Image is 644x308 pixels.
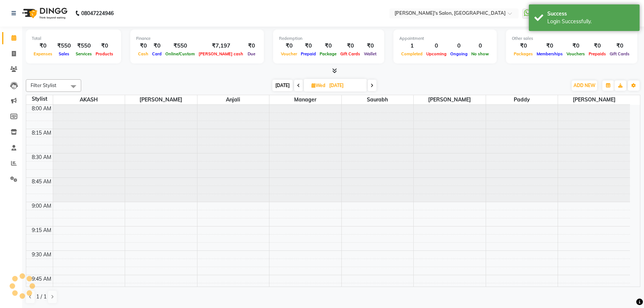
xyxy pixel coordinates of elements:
span: Wallet [362,51,378,56]
span: Card [150,51,163,56]
div: ₹550 [74,42,94,50]
div: ₹550 [163,42,197,50]
div: ₹0 [535,42,565,50]
img: logo [19,3,69,24]
div: 9:00 AM [30,202,53,210]
span: Ongoing [448,51,469,56]
div: 0 [469,42,491,50]
div: 9:30 AM [30,251,53,259]
span: Filter Stylist [31,82,56,88]
div: Success [547,10,634,18]
div: Redemption [279,35,378,42]
span: No show [469,51,491,56]
div: ₹0 [279,42,299,50]
span: Services [74,51,94,56]
div: ₹0 [94,42,115,50]
span: Package [318,51,338,56]
span: Vouchers [565,51,587,56]
span: Expenses [32,51,54,56]
div: 9:45 AM [30,275,53,283]
div: ₹0 [150,42,163,50]
div: ₹0 [608,42,631,50]
span: Manager [269,95,341,104]
span: [PERSON_NAME] [125,95,197,104]
span: [PERSON_NAME] [414,95,486,104]
div: Login Successfully. [547,18,634,25]
button: ADD NEW [572,80,597,91]
div: ₹0 [245,42,258,50]
div: ₹550 [54,42,74,50]
span: Packages [512,51,535,56]
span: [PERSON_NAME] cash [197,51,245,56]
span: Cash [136,51,150,56]
span: Gift Cards [608,51,631,56]
span: Voucher [279,51,299,56]
span: Upcoming [424,51,448,56]
input: 2025-09-03 [327,80,364,91]
span: Online/Custom [163,51,197,56]
span: ADD NEW [574,83,595,88]
div: 1 [399,42,424,50]
div: 0 [448,42,469,50]
span: Saurabh [342,95,414,104]
div: Other sales [512,35,631,42]
span: Paddy [486,95,558,104]
div: ₹7,197 [197,42,245,50]
span: Sales [57,51,71,56]
b: 08047224946 [81,3,114,24]
div: 9:15 AM [30,226,53,234]
div: 8:45 AM [30,178,53,186]
div: Finance [136,35,258,42]
span: Memberships [535,51,565,56]
div: ₹0 [299,42,318,50]
div: ₹0 [362,42,378,50]
span: Prepaids [587,51,608,56]
div: Stylist [26,95,53,103]
div: ₹0 [32,42,54,50]
span: Prepaid [299,51,318,56]
span: Products [94,51,115,56]
span: Anjali [197,95,269,104]
div: 0 [424,42,448,50]
span: AKASH [53,95,125,104]
div: Appointment [399,35,491,42]
div: ₹0 [136,42,150,50]
div: ₹0 [338,42,362,50]
span: [DATE] [272,80,293,91]
div: ₹0 [565,42,587,50]
span: Due [246,51,257,56]
span: [PERSON_NAME] [558,95,630,104]
div: Total [32,35,115,42]
div: ₹0 [512,42,535,50]
div: ₹0 [587,42,608,50]
span: Wed [310,83,327,88]
span: Completed [399,51,424,56]
div: 8:00 AM [30,105,53,113]
div: 8:15 AM [30,129,53,137]
div: 8:30 AM [30,153,53,161]
span: 1 / 1 [36,293,47,301]
span: Gift Cards [338,51,362,56]
div: ₹0 [318,42,338,50]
